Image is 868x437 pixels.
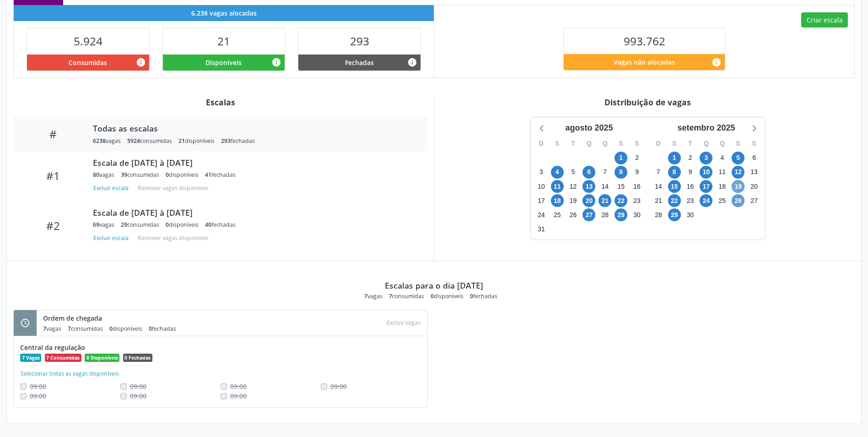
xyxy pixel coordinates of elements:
[166,221,199,229] div: disponíveis
[535,194,548,207] span: domingo, 17 de agosto de 2025
[127,137,172,145] div: consumidas
[716,194,728,207] span: quinta-feira, 25 de setembro de 2025
[205,221,211,229] span: 40
[271,57,281,67] i: Vagas alocadas e sem marcações associadas
[166,171,169,179] span: 0
[615,152,627,164] span: sexta-feira, 1 de agosto de 2025
[716,180,728,193] span: quinta-feira, 18 de setembro de 2025
[582,180,595,193] span: quarta-feira, 13 de agosto de 2025
[130,392,146,400] span: Não é possivel realocar uma vaga consumida
[85,354,119,362] span: 0 Disponíveis
[68,325,103,333] div: consumidas
[93,171,99,179] span: 80
[732,194,744,207] span: sexta-feira, 26 de setembro de 2025
[345,58,374,67] span: Fechadas
[221,137,231,145] span: 293
[109,325,113,333] span: 0
[93,208,415,218] div: Escala de [DATE] à [DATE]
[166,221,169,229] span: 0
[732,152,744,164] span: sexta-feira, 5 de setembro de 2025
[629,137,645,151] div: S
[43,313,183,323] div: Ordem de chegada
[598,194,611,207] span: quinta-feira, 21 de agosto de 2025
[631,208,643,221] span: sábado, 30 de agosto de 2025
[712,57,722,67] i: Quantidade de vagas restantes do teto de vagas
[13,97,427,107] div: Escalas
[20,219,86,232] div: #2
[130,382,146,391] span: Não é possivel realocar uma vaga consumida
[551,166,564,179] span: segunda-feira, 4 de agosto de 2025
[68,325,71,333] span: 7
[470,292,473,300] span: 0
[551,180,564,193] span: segunda-feira, 11 de agosto de 2025
[230,392,247,400] span: Não é possivel realocar uma vaga consumida
[615,208,627,221] span: sexta-feira, 29 de agosto de 2025
[43,325,61,333] div: vagas
[714,137,730,151] div: Q
[221,137,255,145] div: fechadas
[598,166,611,179] span: quinta-feira, 7 de agosto de 2025
[652,180,665,193] span: domingo, 14 de setembro de 2025
[668,166,681,179] span: segunda-feira, 8 de setembro de 2025
[613,137,629,151] div: S
[14,5,434,21] div: 6.238 vagas alocadas
[674,122,739,134] div: setembro 2025
[205,171,236,179] div: fechadas
[698,137,714,151] div: Q
[69,58,107,67] span: Consumidas
[93,123,415,133] div: Todas as escalas
[631,194,643,207] span: sábado, 23 de agosto de 2025
[615,194,627,207] span: sexta-feira, 22 de agosto de 2025
[20,127,86,141] div: #
[561,122,616,134] div: agosto 2025
[668,194,681,207] span: segunda-feira, 22 de setembro de 2025
[631,166,643,179] span: sábado, 9 de agosto de 2025
[684,180,697,193] span: terça-feira, 16 de setembro de 2025
[166,171,199,179] div: disponíveis
[700,166,712,179] span: quarta-feira, 10 de setembro de 2025
[615,180,627,193] span: sexta-feira, 15 de agosto de 2025
[565,137,581,151] div: T
[666,137,682,151] div: S
[30,382,46,391] span: Não é possivel realocar uma vaga consumida
[178,137,215,145] div: disponíveis
[205,171,211,179] span: 41
[700,152,712,164] span: quarta-feira, 3 de setembro de 2025
[45,354,81,362] span: 7 Consumidas
[121,171,127,179] span: 39
[567,194,580,207] span: terça-feira, 19 de agosto de 2025
[121,221,127,229] span: 29
[43,325,46,333] span: 7
[178,137,185,145] span: 21
[668,152,681,164] span: segunda-feira, 1 de setembro de 2025
[748,166,760,179] span: sábado, 13 de setembro de 2025
[535,208,548,221] span: domingo, 24 de agosto de 2025
[20,354,41,362] span: 7 Vagas
[350,33,369,49] span: 293
[93,232,132,244] button: Excluir escala
[123,354,152,362] span: 0 Fechadas
[582,194,595,207] span: quarta-feira, 20 de agosto de 2025
[93,182,132,194] button: Excluir escala
[149,325,152,333] span: 0
[582,166,595,179] span: quarta-feira, 6 de agosto de 2025
[364,292,383,300] div: vagas
[549,137,565,151] div: S
[121,221,159,229] div: consumidas
[74,33,102,49] span: 5.924
[93,137,106,145] span: 6238
[93,221,99,229] span: 69
[535,180,548,193] span: domingo, 10 de agosto de 2025
[581,137,597,151] div: Q
[431,292,434,300] span: 0
[441,97,855,107] div: Distribuição de vagas
[431,292,464,300] div: disponíveis
[93,171,114,179] div: vagas
[682,137,698,151] div: T
[20,318,30,328] i: schedule
[684,208,697,221] span: terça-feira, 30 de setembro de 2025
[567,166,580,179] span: terça-feira, 5 de agosto de 2025
[385,280,483,290] div: Escalas para o dia [DATE]
[551,194,564,207] span: segunda-feira, 18 de agosto de 2025
[748,194,760,207] span: sábado, 27 de setembro de 2025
